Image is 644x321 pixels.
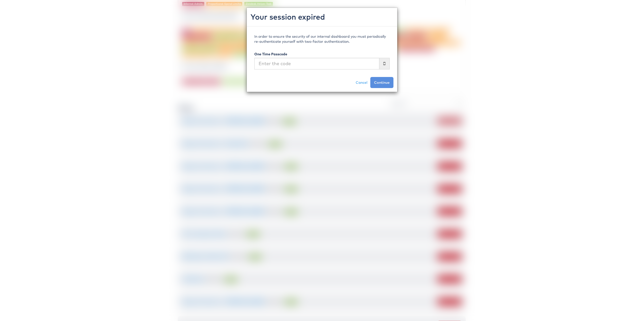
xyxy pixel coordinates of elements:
input: Enter the code [254,58,379,69]
a: Cancel [353,77,370,88]
button: Continue [370,77,393,88]
label: One Time Passcode [254,52,287,57]
h2: Your session expired [251,12,393,22]
p: In order to ensure the security of our internal dashboard you must periodically re-authenticate y... [254,34,390,44]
